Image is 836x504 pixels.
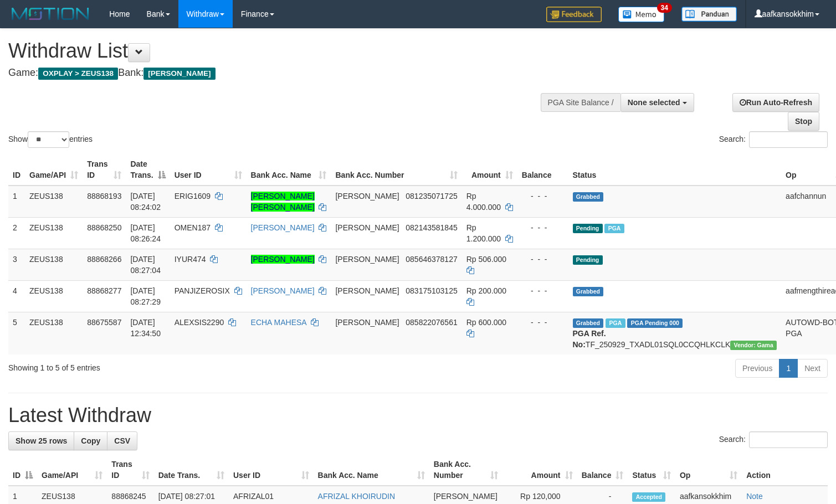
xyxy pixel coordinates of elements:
span: Grabbed [573,318,604,328]
td: ZEUS138 [25,217,83,249]
span: [DATE] 08:27:04 [130,255,161,275]
span: Rp 1.200.000 [466,223,501,243]
span: [DATE] 08:26:24 [130,223,161,243]
a: Next [797,359,828,378]
a: Show 25 rows [8,431,74,450]
a: Run Auto-Refresh [732,93,819,112]
h4: Game: Bank: [8,68,546,79]
th: Date Trans.: activate to sort column ascending [154,454,229,486]
th: Op: activate to sort column ascending [675,454,742,486]
input: Search: [749,131,828,148]
div: - - - [522,285,564,296]
a: Stop [788,112,819,131]
label: Search: [719,431,828,448]
span: Grabbed [573,287,604,296]
span: 88868193 [87,192,121,200]
span: ERIG1609 [175,192,211,200]
a: Copy [74,431,107,450]
a: [PERSON_NAME] [251,286,315,295]
span: 88675587 [87,318,121,327]
img: panduan.png [681,7,737,22]
span: 88868266 [87,255,121,264]
td: ZEUS138 [25,312,83,354]
h1: Withdraw List [8,40,546,62]
td: 3 [8,249,25,280]
span: OXPLAY > ZEUS138 [38,68,118,80]
input: Search: [749,431,828,448]
span: Show 25 rows [16,436,67,445]
img: Button%20Memo.svg [618,7,665,22]
span: Vendor URL: https://trx31.1velocity.biz [730,341,777,350]
th: Balance [517,154,568,186]
span: [PERSON_NAME] [335,318,399,327]
span: CSV [114,436,130,445]
th: User ID: activate to sort column ascending [229,454,314,486]
div: Showing 1 to 5 of 5 entries [8,358,340,373]
th: Game/API: activate to sort column ascending [37,454,107,486]
a: [PERSON_NAME] [251,255,315,264]
span: None selected [628,98,680,107]
a: CSV [107,431,137,450]
span: Pending [573,224,603,233]
span: Rp 600.000 [466,318,506,327]
span: [DATE] 12:34:50 [130,318,161,338]
span: 34 [657,3,672,13]
th: Game/API: activate to sort column ascending [25,154,83,186]
span: Copy [81,436,100,445]
td: ZEUS138 [25,280,83,312]
span: 88868277 [87,286,121,295]
b: PGA Ref. No: [573,329,606,349]
span: Pending [573,255,603,265]
td: ZEUS138 [25,249,83,280]
th: Amount: activate to sort column ascending [462,154,517,186]
select: Showentries [28,131,69,148]
span: Copy 082143581845 to clipboard [406,223,457,232]
td: 5 [8,312,25,354]
th: Bank Acc. Name: activate to sort column ascending [247,154,331,186]
span: Rp 200.000 [466,286,506,295]
span: [PERSON_NAME] [335,286,399,295]
th: Amount: activate to sort column ascending [502,454,577,486]
span: Copy 085646378127 to clipboard [406,255,457,264]
a: AFRIZAL KHOIRUDIN [318,492,396,501]
th: Action [742,454,828,486]
div: - - - [522,222,564,233]
label: Search: [719,131,828,148]
th: Bank Acc. Number: activate to sort column ascending [429,454,502,486]
span: IYUR474 [175,255,206,264]
td: ZEUS138 [25,186,83,218]
label: Show entries [8,131,93,148]
span: [PERSON_NAME] [143,68,215,80]
a: [PERSON_NAME] [251,223,315,232]
span: Accepted [632,492,665,502]
th: User ID: activate to sort column ascending [170,154,247,186]
div: - - - [522,254,564,265]
a: Previous [735,359,779,378]
th: Bank Acc. Name: activate to sort column ascending [314,454,429,486]
th: Status [568,154,782,186]
th: ID: activate to sort column descending [8,454,37,486]
span: ALEXSIS2290 [175,318,224,327]
span: [DATE] 08:27:29 [130,286,161,306]
th: Bank Acc. Number: activate to sort column ascending [331,154,461,186]
span: Copy 081235071725 to clipboard [406,192,457,200]
a: Note [746,492,763,501]
span: [PERSON_NAME] [335,223,399,232]
a: [PERSON_NAME] [PERSON_NAME] [251,192,315,212]
td: 4 [8,280,25,312]
img: Feedback.jpg [546,7,602,22]
td: 2 [8,217,25,249]
td: 1 [8,186,25,218]
span: PANJIZEROSIX [175,286,230,295]
span: 88868250 [87,223,121,232]
span: Rp 4.000.000 [466,192,501,212]
span: PGA Pending [627,318,683,328]
span: Copy 083175103125 to clipboard [406,286,457,295]
span: [PERSON_NAME] [335,255,399,264]
th: Date Trans.: activate to sort column descending [126,154,170,186]
h1: Latest Withdraw [8,404,828,426]
th: Trans ID: activate to sort column ascending [107,454,153,486]
button: None selected [620,93,694,112]
span: [PERSON_NAME] [434,492,498,501]
span: [DATE] 08:24:02 [130,192,161,212]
